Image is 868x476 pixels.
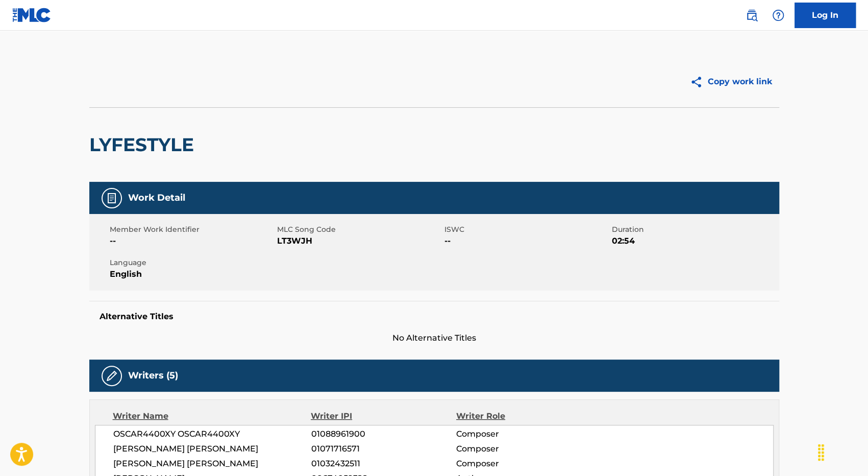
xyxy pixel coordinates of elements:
[741,5,762,26] a: Public Search
[456,428,588,440] span: Composer
[690,76,708,88] img: Copy work link
[772,9,784,21] img: help
[817,427,868,476] iframe: Chat Widget
[444,235,609,247] span: --
[113,410,311,422] div: Writer Name
[768,5,788,26] div: Help
[444,224,609,235] span: ISWC
[612,235,777,247] span: 02:54
[12,8,52,22] img: MLC Logo
[106,192,118,204] img: Work Detail
[113,458,311,470] span: [PERSON_NAME] [PERSON_NAME]
[89,133,199,156] h2: LYFESTYLE
[110,257,275,268] span: Language
[311,410,456,422] div: Writer IPI
[683,69,779,94] button: Copy work link
[795,3,856,28] a: Log In
[89,332,779,344] span: No Alternative Titles
[311,428,456,440] span: 01088961900
[113,443,311,455] span: [PERSON_NAME] [PERSON_NAME]
[612,224,777,235] span: Duration
[128,192,185,204] h5: Work Detail
[311,443,456,455] span: 01071716571
[456,443,588,455] span: Composer
[128,370,178,382] h5: Writers (5)
[456,410,588,422] div: Writer Role
[456,458,588,470] span: Composer
[813,437,829,468] div: Drag
[311,458,456,470] span: 01032432511
[110,224,275,235] span: Member Work Identifier
[100,312,769,322] h5: Alternative Titles
[110,268,275,280] span: English
[106,370,118,382] img: Writers
[746,9,758,21] img: search
[277,224,442,235] span: MLC Song Code
[113,428,311,440] span: OSCAR4400XY OSCAR4400XY
[277,235,442,247] span: LT3WJH
[110,235,275,247] span: --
